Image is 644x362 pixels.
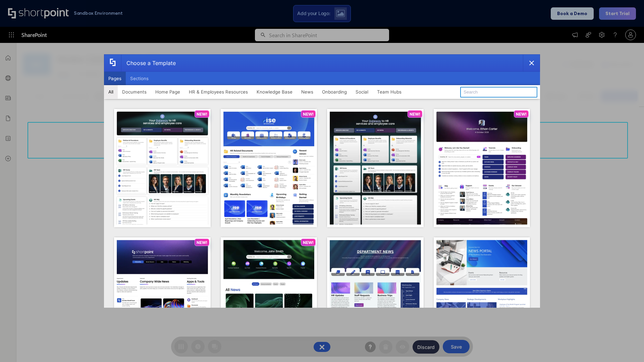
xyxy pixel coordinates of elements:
p: NEW! [410,112,420,117]
button: Pages [104,72,126,85]
div: template selector [104,54,540,308]
button: Onboarding [318,85,351,99]
button: News [297,85,318,99]
button: Documents [118,85,151,99]
button: Team Hubs [373,85,406,99]
input: Search [460,87,537,98]
p: NEW! [197,240,207,245]
button: Home Page [151,85,184,99]
button: Knowledge Base [252,85,297,99]
iframe: Chat Widget [610,330,644,362]
button: Sections [126,72,153,85]
button: HR & Employees Resources [184,85,252,99]
p: NEW! [303,240,314,245]
button: Social [351,85,373,99]
p: NEW! [197,112,207,117]
p: NEW! [516,112,527,117]
p: NEW! [303,112,314,117]
button: All [104,85,118,99]
div: Choose a Template [121,55,176,71]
